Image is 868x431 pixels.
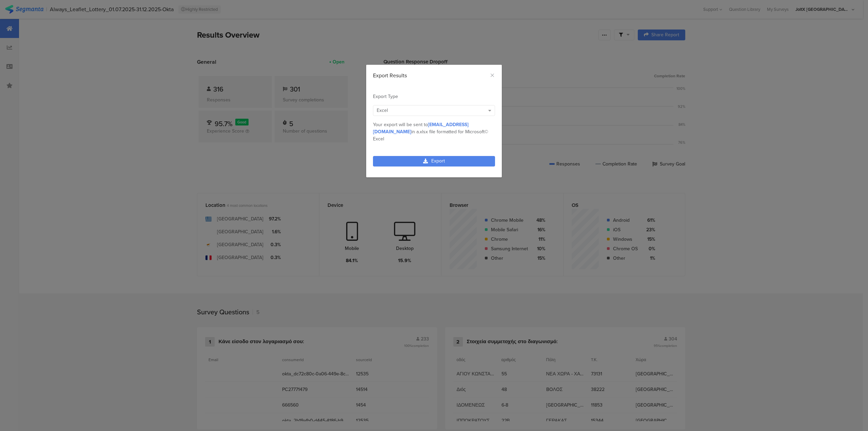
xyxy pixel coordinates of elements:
div: dialog [366,65,502,177]
div: Your export will be sent to in a [373,121,495,142]
span: .xlsx file formatted for Microsoft© Excel [373,128,488,142]
div: Export Results [373,72,495,79]
span: Excel [377,107,388,114]
div: Export Type [373,93,495,100]
a: Export [373,156,495,166]
span: [EMAIL_ADDRESS][DOMAIN_NAME] [373,121,469,135]
button: Close [490,72,495,79]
